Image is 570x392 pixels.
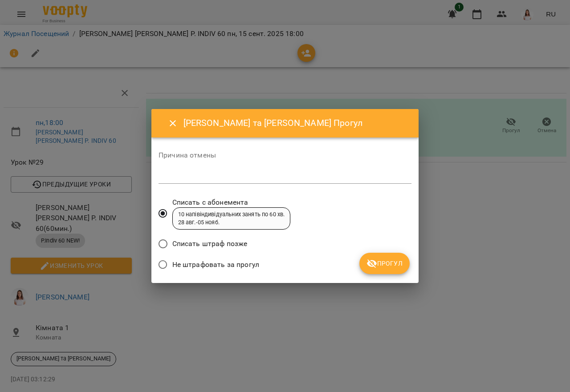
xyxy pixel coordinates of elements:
[366,258,403,269] span: Прогул
[172,238,248,249] span: Списать штраф позже
[178,210,285,227] div: 10 напівіндивідуальних занять по 60 хв. 28 авг. - 05 нояб.
[172,197,291,208] span: Списать с абонемента
[159,152,411,159] label: Причина отмены
[183,116,408,130] h6: [PERSON_NAME] та [PERSON_NAME] Прогул
[172,259,259,270] span: Не штрафовать за прогул
[359,253,410,274] button: Прогул
[162,113,183,134] button: Close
